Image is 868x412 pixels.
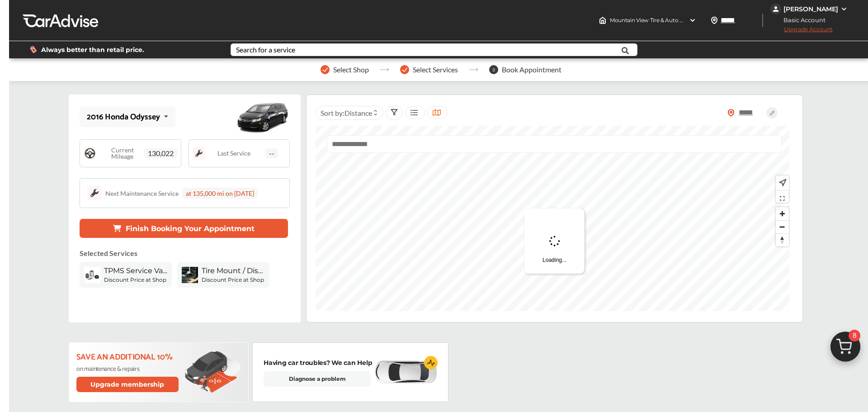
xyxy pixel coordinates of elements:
[413,66,458,74] span: Select Services
[76,377,179,392] button: Upgrade membership
[380,68,389,71] img: stepper-arrow.e24c07c6.svg
[777,178,787,188] img: recenter.ce011a49.svg
[144,148,177,158] span: 130,022
[711,17,718,24] img: location_vector.a44bc228.svg
[182,188,258,199] div: at 135,000 mi on [DATE]
[689,17,696,24] img: header-down-arrow.9dd2ce7d.svg
[217,150,250,156] span: Last Service
[776,233,789,246] button: Reset bearing to north
[400,65,409,74] img: stepper-checkmark.b5569197.svg
[727,109,735,117] img: location_vector_orange.38f05af8.svg
[202,266,265,275] span: Tire Mount / Dismount
[265,148,278,158] span: --
[770,4,781,14] img: jVpblrzwTbfkPYzPPzSLxeg0AAAAASUVORK5CYII=
[469,68,478,71] img: stepper-arrow.e24c07c6.svg
[104,266,167,275] span: TPMS Service Valve Kit
[80,219,288,238] button: Finish Booking Your Appointment
[524,208,585,274] div: Loading...
[84,267,100,283] img: tpms-valve-kit-thumb.jpg
[101,147,144,160] span: Current Mileage
[84,147,96,160] img: steering_logo
[374,360,437,384] img: diagnose-vehicle.c84bcb0a.svg
[489,65,498,74] span: 3
[770,26,833,37] span: Upgrade Account
[333,66,369,74] span: Select Shop
[610,17,821,24] span: Mountain View Tire & Auto Service 1738 , [STREET_ADDRESS] Winchester , CA 92596
[776,220,789,233] button: Zoom out
[771,15,832,25] span: Basic Account
[502,66,561,74] span: Book Appointment
[783,5,838,13] div: [PERSON_NAME]
[202,276,264,283] b: Discount Price at Shop
[840,5,848,13] img: WGsFRI8htEPBVLJbROoPRyZpYNWhNONpIPPETTm6eUC0GeLEiAAAAAElFTkSuQmCC
[321,65,330,74] img: stepper-checkmark.b5569197.svg
[344,109,372,117] span: Distance
[80,249,137,257] p: Selected Services
[30,46,37,53] img: dollor_label_vector.a70140d1.svg
[424,356,438,369] img: cardiogram-logo.18e20815.svg
[776,207,789,220] button: Zoom in
[105,189,179,197] div: Next Maintenance Service
[87,186,102,200] img: maintenance_logo
[264,371,371,387] a: Diagnose a problem
[41,47,144,53] span: Always better than retail price.
[185,351,241,393] img: update-membership.81812027.svg
[87,113,160,122] div: 2016 Honda Odyssey
[849,330,860,341] span: 8
[76,366,180,373] p: on maintenance & repairs
[762,14,763,27] img: header-divider.bc55588e.svg
[76,352,180,362] p: Save an additional 10%
[316,126,789,311] canvas: Map
[321,109,372,117] span: Sort by :
[182,267,198,283] img: tire-mount-dismount-thumb.jpg
[599,17,606,24] img: header-home-logo.8d720a4f.svg
[104,276,166,283] b: Discount Price at Shop
[236,46,295,53] div: Search for a service
[824,327,867,371] img: cart_icon.3d0951e8.svg
[193,147,205,160] img: maintenance_logo
[236,97,290,137] img: mobile_10627_st0640_046.jpg
[264,358,372,368] p: Having car troubles? We can Help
